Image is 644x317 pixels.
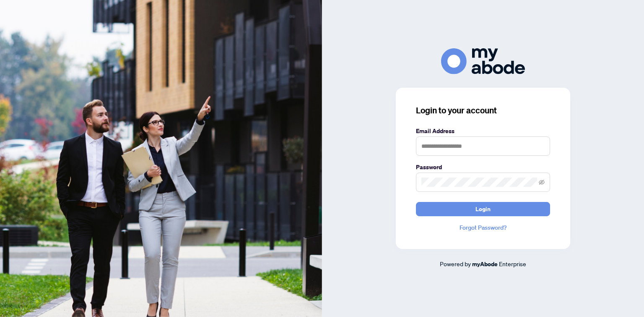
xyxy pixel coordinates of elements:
h3: Login to your account [416,105,550,116]
label: Password [416,162,550,172]
button: Login [416,202,550,216]
span: eye-invisible [539,179,545,185]
label: Email Address [416,126,550,136]
span: Enterprise [499,260,526,267]
span: Login [475,202,491,216]
a: myAbode [472,259,498,269]
span: Powered by [440,260,471,267]
a: Forgot Password? [416,223,550,232]
img: ma-logo [441,48,525,74]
